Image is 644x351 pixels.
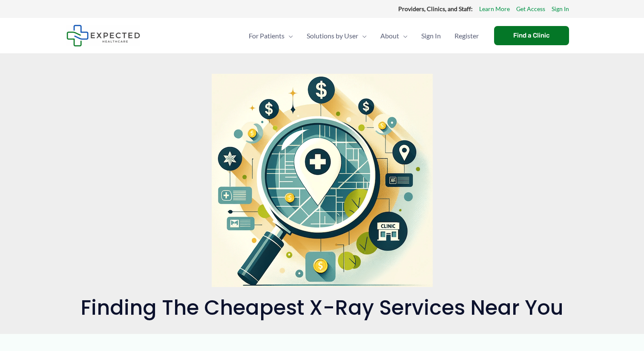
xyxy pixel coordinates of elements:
strong: Providers, Clinics, and Staff: [398,5,473,12]
nav: Primary Site Navigation [242,21,486,51]
span: For Patients [249,21,285,51]
a: Solutions by UserMenu Toggle [300,21,374,51]
img: A magnifying glass over a stylized map marked with cost-effective icons, all set against a light ... [212,74,433,287]
a: For PatientsMenu Toggle [242,21,300,51]
span: Sign In [421,21,441,51]
a: Learn More [479,3,510,15]
a: Get Access [516,3,545,15]
span: Solutions by User [307,21,358,51]
span: Register [454,21,479,51]
a: Sign In [552,3,569,15]
a: Sign In [414,21,448,51]
a: Register [448,21,486,51]
img: Expected Healthcare Logo - side, dark font, small [66,25,140,46]
h1: Finding the Cheapest X-Ray Services Near You [66,296,578,320]
span: Menu Toggle [285,21,293,51]
span: Menu Toggle [358,21,367,51]
span: About [380,21,399,51]
span: Menu Toggle [399,21,408,51]
a: AboutMenu Toggle [374,21,414,51]
a: Find a Clinic [494,26,569,45]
